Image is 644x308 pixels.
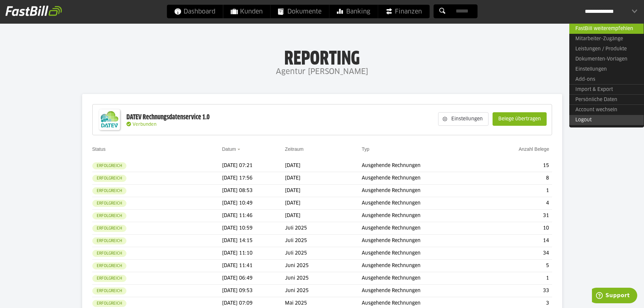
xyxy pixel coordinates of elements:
h1: Reporting [68,48,576,65]
td: [DATE] 14:15 [222,235,285,247]
td: Juli 2025 [285,247,362,260]
td: 8 [483,172,552,185]
td: [DATE] [285,160,362,172]
a: Account wechseln [569,104,644,115]
a: Typ [362,146,369,152]
td: [DATE] 11:46 [222,210,285,222]
td: Ausgehende Rechnungen [362,247,483,260]
td: Juni 2025 [285,272,362,285]
sl-badge: Erfolgreich [92,200,126,207]
sl-button: Belege übertragen [493,112,547,126]
a: Zeitraum [285,146,304,152]
sl-badge: Erfolgreich [92,212,126,219]
div: DATEV Rechnungsdatenservice 1.0 [126,113,210,122]
a: Status [92,146,106,152]
td: [DATE] 10:49 [222,197,285,210]
td: Ausgehende Rechnungen [362,210,483,222]
td: [DATE] 11:41 [222,260,285,272]
span: Finanzen [385,5,422,18]
a: Logout [569,115,644,125]
img: sort_desc.gif [237,149,242,150]
td: 31 [483,210,552,222]
span: Verbunden [133,122,157,127]
a: Add-ons [569,74,644,85]
td: [DATE] [285,197,362,210]
a: Dokumenten-Vorlagen [569,54,644,64]
a: Banking [329,5,378,18]
td: [DATE] 07:21 [222,160,285,172]
td: [DATE] [285,172,362,185]
a: Einstellungen [569,64,644,74]
sl-badge: Erfolgreich [92,300,126,307]
sl-badge: Erfolgreich [92,225,126,232]
a: Leistungen / Produkte [569,44,644,54]
a: Anzahl Belege [519,146,549,152]
a: Datum [222,146,236,152]
img: DATEV-Datenservice Logo [96,106,123,133]
td: [DATE] [285,185,362,197]
sl-badge: Erfolgreich [92,237,126,244]
td: [DATE] 17:56 [222,172,285,185]
td: 5 [483,260,552,272]
span: Banking [337,5,370,18]
td: Ausgehende Rechnungen [362,260,483,272]
sl-button: Einstellungen [438,112,488,126]
td: Ausgehende Rechnungen [362,172,483,185]
td: 10 [483,222,552,235]
td: [DATE] 08:53 [222,185,285,197]
a: FastBill weiterempfehlen [569,23,644,34]
td: [DATE] 06:49 [222,272,285,285]
a: Dashboard [167,5,223,18]
td: Juni 2025 [285,260,362,272]
sl-badge: Erfolgreich [92,275,126,282]
td: Ausgehende Rechnungen [362,222,483,235]
span: Dokumente [278,5,321,18]
sl-badge: Erfolgreich [92,162,126,169]
td: 1 [483,272,552,285]
td: Ausgehende Rechnungen [362,272,483,285]
td: [DATE] 10:59 [222,222,285,235]
iframe: Öffnet ein Widget, in dem Sie weitere Informationen finden [592,288,637,305]
td: Ausgehende Rechnungen [362,185,483,197]
a: Import & Export [569,84,644,95]
a: Mitarbeiter-Zugänge [569,34,644,44]
sl-badge: Erfolgreich [92,287,126,294]
sl-badge: Erfolgreich [92,187,126,194]
td: 1 [483,185,552,197]
a: Dokumente [270,5,329,18]
td: 34 [483,247,552,260]
sl-badge: Erfolgreich [92,262,126,269]
td: [DATE] 09:53 [222,285,285,297]
td: Ausgehende Rechnungen [362,235,483,247]
td: Juni 2025 [285,285,362,297]
span: Dashboard [174,5,215,18]
td: [DATE] 11:10 [222,247,285,260]
td: 14 [483,235,552,247]
span: Kunden [231,5,263,18]
td: Ausgehende Rechnungen [362,285,483,297]
sl-badge: Erfolgreich [92,175,126,182]
img: fastbill_logo_white.png [5,5,62,16]
td: 33 [483,285,552,297]
td: Ausgehende Rechnungen [362,160,483,172]
td: Juli 2025 [285,222,362,235]
td: 15 [483,160,552,172]
td: 4 [483,197,552,210]
td: Juli 2025 [285,235,362,247]
sl-badge: Erfolgreich [92,250,126,257]
td: Ausgehende Rechnungen [362,197,483,210]
td: [DATE] [285,210,362,222]
a: Kunden [223,5,270,18]
a: Finanzen [378,5,429,18]
a: Persönliche Daten [569,94,644,105]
